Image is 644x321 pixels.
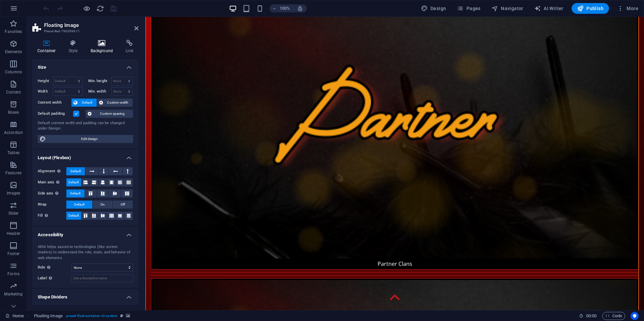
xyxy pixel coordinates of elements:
[631,312,639,320] button: Usercentrics
[7,271,20,277] p: Forms
[44,22,138,28] h2: Floating Image
[105,99,131,107] span: Custom width
[100,201,105,209] span: On
[602,312,625,320] button: Code
[97,99,133,107] button: Custom width
[617,5,638,12] span: More
[74,201,85,209] span: Default
[38,263,52,272] span: Role
[44,28,125,34] h3: Preset #ed-790399611
[68,178,79,186] span: Default
[66,178,81,186] button: Default
[38,189,66,198] label: Side axis
[94,110,131,118] span: Custom spacing
[71,99,97,107] button: Default
[457,5,480,12] span: Pages
[8,211,19,216] p: Slider
[297,5,303,11] i: On resize automatically adjust zoom level to fit chosen device.
[126,314,130,318] i: This element contains a background
[605,312,622,320] span: Code
[491,5,523,12] span: Navigator
[534,5,563,12] span: AI Writer
[38,110,73,118] label: Default padding
[66,189,85,198] button: Default
[96,5,104,12] i: Reload page
[38,167,66,175] label: Alignment
[86,110,133,118] button: Custom spacing
[121,201,125,209] span: Off
[586,312,597,320] span: 00 00
[38,244,133,261] div: ARIA helps assistive technologies (like screen readers) to understand the role, state, and behavi...
[71,274,133,282] input: Use a descriptive name
[121,40,138,54] h4: Link
[577,5,604,12] span: Publish
[70,167,81,175] span: Default
[66,212,81,220] button: Default
[5,170,22,176] p: Features
[38,135,133,143] button: Edit design
[591,313,592,318] span: :
[32,289,138,301] h4: Shape Dividers
[48,135,131,143] span: Edit design
[88,90,111,93] label: Min. width
[4,291,23,297] p: Marketing
[83,4,91,12] button: Click here to leave preview mode and continue editing
[4,130,23,135] p: Accordion
[79,99,95,107] span: Default
[7,150,20,155] p: Tables
[64,40,86,54] h4: Style
[120,314,123,318] i: This element is a customizable preset
[280,4,290,12] h6: 100%
[32,227,138,239] h4: Accessibility
[96,4,104,12] button: reload
[6,90,21,95] p: Content
[8,110,19,115] p: Boxes
[38,212,66,220] label: Fill
[32,150,138,162] h4: Layout (Flexbox)
[70,189,80,198] span: Default
[65,312,118,320] span: . preset-float-container-v3-custom
[38,99,71,107] label: Content width
[38,178,66,186] label: Main axis
[7,190,21,196] p: Images
[88,79,111,83] label: Min. height
[93,201,112,209] button: On
[34,312,63,320] span: Click to select. Double-click to edit
[34,312,130,320] nav: breadcrumb
[418,3,449,14] button: Design
[421,5,446,12] span: Design
[5,312,24,320] a: Click to cancel selection. Double-click to open Pages
[38,79,53,83] label: Height
[66,201,92,209] button: Default
[68,212,79,220] span: Default
[7,251,20,256] p: Footer
[5,69,22,75] p: Columns
[454,3,483,14] button: Pages
[489,3,526,14] button: Navigator
[5,49,22,55] p: Elements
[579,312,597,320] h6: Session time
[32,40,64,54] h4: Container
[38,274,71,282] label: Label
[614,3,641,14] button: More
[86,40,121,54] h4: Background
[572,3,609,14] button: Publish
[38,120,133,132] div: Default content width and padding can be changed under Design.
[7,231,20,236] p: Header
[269,4,293,12] button: 100%
[32,59,138,71] h4: Size
[532,3,566,14] button: AI Writer
[38,90,53,93] label: Width
[113,201,133,209] button: Off
[66,167,85,175] button: Default
[5,29,22,34] p: Favorites
[38,201,66,209] label: Wrap
[418,3,449,14] div: Design (Ctrl+Alt+Y)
